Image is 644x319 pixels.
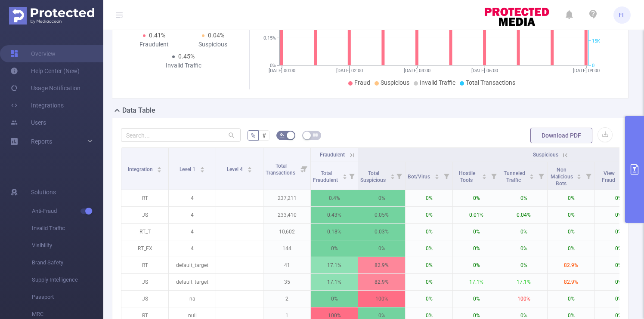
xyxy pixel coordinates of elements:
[247,166,252,168] i: icon: caret-up
[548,240,594,257] p: 0%
[10,80,80,97] a: Usage Notification
[500,240,547,257] p: 0%
[360,170,387,183] span: Total Suspicious
[354,79,370,86] span: Fraud
[263,240,310,257] p: 144
[32,254,103,271] span: Brand Safety
[122,105,155,116] h2: Data Table
[595,274,642,290] p: 0%
[619,6,625,24] span: EL
[434,176,439,178] i: icon: caret-down
[169,274,216,290] p: default_target
[595,207,642,223] p: 0%
[408,174,431,180] span: Bot/Virus
[530,128,592,143] button: Download PDF
[121,190,168,206] p: RT
[157,169,162,172] i: icon: caret-down
[342,176,347,178] i: icon: caret-down
[311,257,358,273] p: 17.1%
[390,173,395,175] i: icon: caret-up
[263,224,310,240] p: 10,602
[169,207,216,223] p: 4
[208,32,224,39] span: 0.04%
[121,207,168,223] p: JS
[602,170,616,183] span: View Fraud
[576,173,582,178] div: Sort
[157,166,162,168] i: icon: caret-up
[311,207,358,223] p: 0.43%
[500,274,547,290] p: 17.1%
[263,36,276,41] tspan: 0.15%
[200,166,204,168] i: icon: caret-up
[548,190,594,206] p: 0%
[124,40,183,49] div: Fraudulent
[342,173,347,175] i: icon: caret-up
[577,176,582,178] i: icon: caret-down
[500,190,547,206] p: 0%
[548,274,594,290] p: 82.9%
[169,257,216,273] p: default_target
[313,170,339,183] span: Total Fraudulent
[121,240,168,257] p: RT_EX
[488,162,500,190] i: Filter menu
[358,257,405,273] p: 82.9%
[336,68,363,74] tspan: [DATE] 02:00
[346,162,358,190] i: Filter menu
[128,166,154,172] span: Integration
[358,291,405,307] p: 100%
[263,257,310,273] p: 41
[482,176,487,178] i: icon: caret-down
[500,291,547,307] p: 100%
[154,61,213,70] div: Invalid Traffic
[404,68,430,74] tspan: [DATE] 04:00
[381,79,409,86] span: Suspicious
[535,162,547,190] i: Filter menu
[406,224,452,240] p: 0%
[548,207,594,223] p: 0%
[10,97,64,114] a: Integrations
[358,274,405,290] p: 82.9%
[453,224,500,240] p: 0%
[577,173,582,175] i: icon: caret-up
[121,291,168,307] p: JS
[551,167,573,187] span: Non Malicious Bots
[32,288,103,306] span: Passport
[453,274,500,290] p: 17.1%
[178,53,195,60] span: 0.45%
[32,220,103,237] span: Invalid Traffic
[453,240,500,257] p: 0%
[390,173,395,178] div: Sort
[311,190,358,206] p: 0.4%
[406,207,452,223] p: 0%
[406,240,452,257] p: 0%
[169,291,216,307] p: na
[358,224,405,240] p: 0.03%
[149,32,165,39] span: 0.41%
[595,190,642,206] p: 0%
[548,224,594,240] p: 0%
[251,132,255,139] span: %
[311,224,358,240] p: 0.18%
[482,173,487,178] div: Sort
[247,169,252,172] i: icon: caret-down
[31,184,56,201] span: Solutions
[434,173,440,178] div: Sort
[311,240,358,257] p: 0%
[262,132,266,139] span: #
[595,240,642,257] p: 0%
[595,291,642,307] p: 0%
[434,173,439,175] i: icon: caret-up
[169,224,216,240] p: 4
[320,152,345,158] span: Fraudulent
[393,162,405,190] i: Filter menu
[406,190,452,206] p: 0%
[227,166,244,172] span: Level 4
[169,240,216,257] p: 4
[10,114,46,131] a: Users
[342,173,347,178] div: Sort
[500,257,547,273] p: 0%
[453,291,500,307] p: 0%
[440,162,452,190] i: Filter menu
[263,274,310,290] p: 35
[200,169,204,172] i: icon: caret-down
